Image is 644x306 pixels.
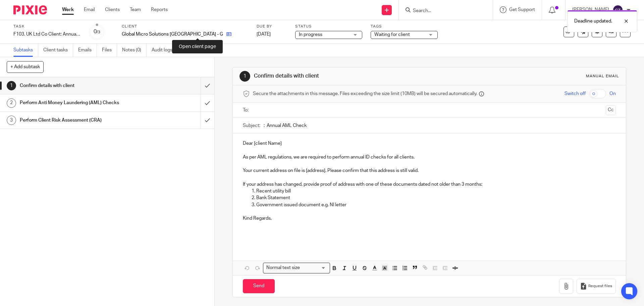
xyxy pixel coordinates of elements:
small: /3 [97,30,100,34]
label: Subject: [243,122,260,129]
h1: Confirm details with client [20,81,136,91]
img: Pixie [13,5,47,14]
p: If your address has changed, provide proof of address with one of these documents dated not older... [243,181,615,188]
label: Status [295,24,362,29]
span: Switch off [565,90,586,97]
a: Emails [78,44,97,57]
label: Due by [257,24,287,29]
span: [DATE] [257,32,271,37]
label: Task [13,24,80,29]
span: Secure the attachments in this message. Files exceeding the size limit (10MB) will be secured aut... [253,90,477,97]
a: Reports [151,6,168,13]
a: Client tasks [43,44,73,57]
p: As per AML regulations, we are required to perform annual ID checks for all clients. [243,154,615,161]
input: Search for option [302,264,326,271]
span: Waiting for client [374,32,410,37]
div: 1 [239,71,250,82]
p: Recent utility bill [256,188,615,194]
span: Normal text size [265,264,301,271]
span: On [609,90,616,97]
h1: Perform Client Risk Assessment (CRA) [20,115,136,125]
h1: Perform Anti Money Laundering (AML) Checks [20,98,136,108]
h1: Confirm details with client [254,73,444,80]
button: Cc [606,105,616,115]
span: In progress [299,32,322,37]
a: Team [130,6,141,13]
a: Audit logs [152,44,177,57]
a: Email [84,6,95,13]
p: Global Micro Solutions [GEOGRAPHIC_DATA] - GUK2348 [122,31,223,38]
input: Send [243,279,275,294]
div: 1 [7,81,16,90]
button: Request files [577,279,615,294]
span: Request files [588,283,612,289]
label: To: [243,107,250,114]
button: + Add subtask [7,61,44,73]
a: Subtasks [13,44,38,57]
div: F103. UK Ltd Co Client: Annual AML &amp; CRA [13,31,80,38]
div: Manual email [586,74,619,79]
p: Government issued document e.g. NI letter [256,202,615,208]
img: svg%3E [612,5,623,15]
p: Your current address on file is [address]. Please confirm that this address is still valid. [243,167,615,174]
p: Deadline updated. [574,18,612,25]
div: Search for option [263,263,330,273]
label: Client [122,24,248,29]
div: 2 [7,98,16,108]
div: 0 [94,28,100,36]
p: Dear [client Name] [243,140,615,147]
a: Work [62,6,74,13]
a: Clients [105,6,120,13]
div: 3 [7,116,16,125]
a: Notes (0) [122,44,147,57]
p: Bank Statement [256,194,615,201]
p: Kind Regards, [243,215,615,222]
div: F103. UK Ltd Co Client: Annual AML & CRA [13,31,80,38]
a: Files [102,44,117,57]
